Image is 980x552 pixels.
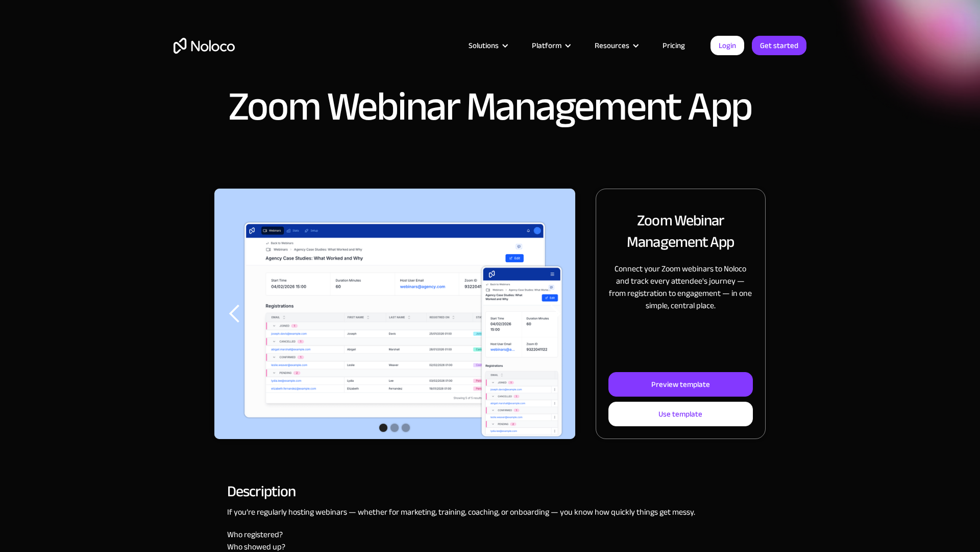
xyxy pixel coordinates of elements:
h2: Description [227,487,753,496]
h2: Zoom Webinar Management App [608,210,753,252]
h1: Zoom Webinar Management App [228,86,752,127]
a: Login [710,36,744,55]
a: Preview template [608,372,753,397]
div: Show slide 2 of 3 [390,424,399,432]
div: Show slide 3 of 3 [402,424,410,432]
div: Solutions [469,39,499,52]
div: Platform [519,39,582,52]
div: Platform [532,39,561,52]
div: previous slide [214,189,255,439]
div: 1 of 3 [214,189,575,439]
div: Resources [595,39,629,52]
div: carousel [214,189,575,439]
a: home [174,38,235,54]
div: Use template [658,407,702,421]
p: If you’re regularly hosting webinars — whether for marketing, training, coaching, or onboarding —... [227,506,753,518]
div: Resources [582,39,650,52]
a: Pricing [650,39,698,52]
a: Use template [608,402,753,426]
div: Show slide 1 of 3 [379,424,387,432]
p: Connect your Zoom webinars to Noloco and track every attendee's journey — from registration to en... [608,263,753,312]
div: next slide [534,189,575,439]
a: Get started [752,36,806,55]
div: Solutions [456,39,519,52]
div: Preview template [651,378,710,391]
